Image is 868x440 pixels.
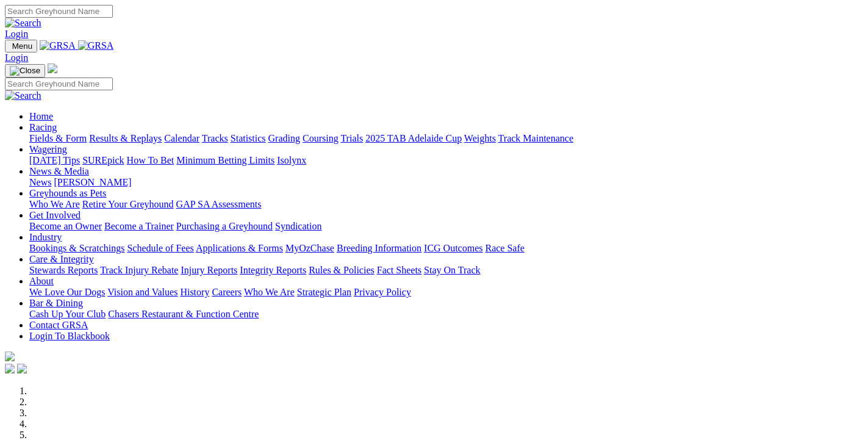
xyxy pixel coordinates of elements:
a: 2025 TAB Adelaide Cup [365,133,462,143]
a: Contact GRSA [29,320,88,330]
a: Vision and Values [107,287,178,297]
div: News & Media [29,177,863,188]
a: Race Safe [485,243,524,253]
img: Search [5,90,41,101]
input: Search [5,78,113,90]
a: Breeding Information [337,243,421,253]
a: Purchasing a Greyhound [176,221,273,231]
a: Stay On Track [424,265,480,275]
a: Who We Are [244,287,295,297]
a: Minimum Betting Limits [176,155,274,165]
a: Bar & Dining [29,298,83,308]
div: Industry [29,243,863,254]
img: facebook.svg [5,364,15,373]
a: Login [5,29,28,39]
a: Login To Blackbook [29,331,110,341]
a: Wagering [29,144,67,154]
a: Results & Replays [89,133,162,143]
a: [PERSON_NAME] [54,177,131,187]
a: Stewards Reports [29,265,98,275]
a: Industry [29,232,62,242]
a: Track Injury Rebate [100,265,178,275]
a: Applications & Forms [196,243,283,253]
img: GRSA [78,40,114,51]
div: About [29,287,863,298]
a: GAP SA Assessments [176,199,262,209]
a: ICG Outcomes [424,243,482,253]
a: [DATE] Tips [29,155,80,165]
a: Grading [268,133,300,143]
input: Search [5,5,113,18]
a: Trials [340,133,363,143]
a: SUREpick [82,155,124,165]
a: Get Involved [29,210,81,220]
a: Schedule of Fees [127,243,193,253]
button: Toggle navigation [5,40,37,52]
a: Become an Owner [29,221,102,231]
a: Injury Reports [181,265,237,275]
a: How To Bet [127,155,174,165]
a: Syndication [275,221,321,231]
a: We Love Our Dogs [29,287,105,297]
a: Racing [29,122,57,132]
a: Track Maintenance [498,133,573,143]
a: Weights [464,133,496,143]
div: Racing [29,133,863,144]
img: Search [5,18,41,29]
img: GRSA [40,40,76,51]
a: Coursing [303,133,339,143]
a: News & Media [29,166,89,176]
a: Privacy Policy [354,287,411,297]
button: Toggle navigation [5,64,45,78]
a: Chasers Restaurant & Function Centre [108,309,259,319]
a: About [29,276,54,286]
div: Greyhounds as Pets [29,199,863,210]
a: Cash Up Your Club [29,309,106,319]
a: Care & Integrity [29,254,94,264]
a: Careers [212,287,242,297]
a: Bookings & Scratchings [29,243,124,253]
a: Statistics [231,133,266,143]
a: Greyhounds as Pets [29,188,106,198]
a: Calendar [164,133,199,143]
a: Retire Your Greyhound [82,199,174,209]
a: Rules & Policies [309,265,375,275]
a: Who We Are [29,199,80,209]
div: Bar & Dining [29,309,863,320]
span: Menu [12,41,32,51]
a: Isolynx [277,155,306,165]
a: Fields & Form [29,133,87,143]
img: logo-grsa-white.png [5,352,15,361]
div: Care & Integrity [29,265,863,276]
a: Strategic Plan [297,287,351,297]
img: twitter.svg [17,364,27,373]
a: Tracks [202,133,228,143]
a: MyOzChase [285,243,334,253]
a: Integrity Reports [240,265,306,275]
div: Wagering [29,155,863,166]
a: History [180,287,209,297]
a: Fact Sheets [377,265,421,275]
div: Get Involved [29,221,863,232]
a: Home [29,111,53,121]
a: Become a Trainer [104,221,174,231]
img: logo-grsa-white.png [48,63,57,73]
a: News [29,177,51,187]
a: Login [5,52,28,63]
img: Close [10,66,40,76]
